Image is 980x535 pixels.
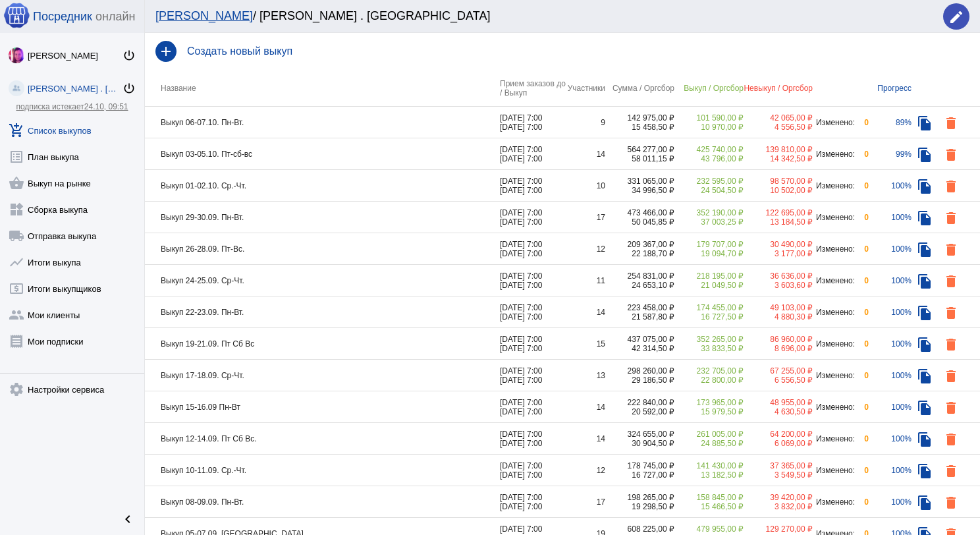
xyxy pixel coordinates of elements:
div: [PERSON_NAME] . [GEOGRAPHIC_DATA] [28,84,122,94]
div: 42 314,50 ₽ [605,344,674,353]
mat-icon: file_copy [917,432,933,447]
div: 0 [856,308,869,317]
td: 100% [869,233,912,265]
div: 223 458,00 ₽ [605,303,674,312]
div: 15 466,50 ₽ [674,502,744,511]
div: 0 [856,339,869,349]
mat-icon: file_copy [917,242,933,258]
div: 352 190,00 ₽ [674,208,744,217]
mat-icon: file_copy [917,115,933,131]
td: [DATE] 7:00 [DATE] 7:00 [500,455,566,486]
td: [DATE] 7:00 [DATE] 7:00 [500,265,566,296]
th: Название [145,70,500,107]
td: Выкуп 15-16.09 Пн-Вт [145,391,500,423]
div: Изменено: [813,403,856,412]
td: 89% [869,107,912,138]
div: 129 270,00 ₽ [744,524,813,534]
td: Выкуп 26-28.09. Пт-Вс. [145,233,500,265]
div: 608 225,00 ₽ [605,524,674,534]
div: 479 955,00 ₽ [674,524,744,534]
mat-icon: chevron_left [120,511,136,527]
div: 3 549,50 ₽ [744,470,813,480]
div: 6 556,50 ₽ [744,376,813,385]
div: 98 570,00 ₽ [744,177,813,186]
mat-icon: delete [943,432,959,447]
div: 209 367,00 ₽ [605,240,674,249]
div: 324 655,00 ₽ [605,430,674,439]
mat-icon: delete [943,115,959,131]
mat-icon: settings [9,381,24,397]
td: 14 [566,138,605,170]
td: 9 [566,107,605,138]
div: 15 979,50 ₽ [674,407,744,416]
div: 15 458,50 ₽ [605,123,674,132]
mat-icon: group [9,307,24,323]
td: 12 [566,455,605,486]
mat-icon: delete [943,463,959,479]
div: 30 490,00 ₽ [744,240,813,249]
img: community_200.png [9,80,24,96]
mat-icon: file_copy [917,147,933,163]
td: 100% [869,423,912,455]
span: Посредник [33,10,92,24]
div: 0 [856,181,869,190]
div: 4 880,30 ₽ [744,312,813,322]
div: Изменено: [813,244,856,254]
div: 16 727,50 ₽ [674,312,744,322]
div: 24 504,50 ₽ [674,186,744,195]
div: 10 502,00 ₽ [744,186,813,195]
div: 473 466,00 ₽ [605,208,674,217]
td: Выкуп 19-21.09. Пт Сб Вс [145,328,500,360]
td: 17 [566,486,605,518]
th: Прием заказов до / Выкуп [500,70,566,107]
h4: Создать новый выкуп [187,45,969,57]
div: 13 184,50 ₽ [744,217,813,227]
div: 13 182,50 ₽ [674,470,744,480]
div: 48 955,00 ₽ [744,398,813,407]
mat-icon: file_copy [917,273,933,289]
div: 179 707,00 ₽ [674,240,744,249]
div: 352 265,00 ₽ [674,335,744,344]
th: Выкуп / Оргсбор [674,70,744,107]
div: 0 [856,244,869,254]
div: 437 075,00 ₽ [605,335,674,344]
th: Прогресс [869,70,912,107]
div: 20 592,00 ₽ [605,407,674,416]
mat-icon: file_copy [917,368,933,384]
div: 29 186,50 ₽ [605,376,674,385]
a: подписка истекает24.10, 09:51 [16,102,128,111]
td: [DATE] 7:00 [DATE] 7:00 [500,233,566,265]
div: 3 832,00 ₽ [744,502,813,511]
div: 222 840,00 ₽ [605,398,674,407]
mat-icon: add_shopping_cart [9,123,24,138]
mat-icon: local_shipping [9,228,24,244]
span: онлайн [95,10,135,24]
td: 100% [869,360,912,391]
div: 218 195,00 ₽ [674,271,744,281]
div: Изменено: [813,213,856,222]
mat-icon: show_chart [9,254,24,270]
td: 14 [566,423,605,455]
div: 19 298,50 ₽ [605,502,674,511]
div: 24 653,10 ₽ [605,281,674,290]
td: Выкуп 01-02.10. Ср.-Чт. [145,170,500,202]
div: 0 [856,371,869,380]
div: 141 430,00 ₽ [674,461,744,470]
mat-icon: local_atm [9,281,24,296]
mat-icon: delete [943,337,959,352]
td: Выкуп 12-14.09. Пт Сб Вс. [145,423,500,455]
img: 73xLq58P2BOqs-qIllg3xXCtabieAB0OMVER0XTxHpc0AjG-Rb2SSuXsq4It7hEfqgBcQNho.jpg [9,47,24,63]
mat-icon: add [155,41,177,62]
div: 0 [856,403,869,412]
div: Изменено: [813,371,856,380]
span: 24.10, 09:51 [84,102,128,111]
mat-icon: shopping_basket [9,175,24,191]
td: [DATE] 7:00 [DATE] 7:00 [500,360,566,391]
td: Выкуп 22-23.09. Пн-Вт. [145,296,500,328]
div: 3 177,00 ₽ [744,249,813,258]
div: 174 455,00 ₽ [674,303,744,312]
td: Выкуп 10-11.09. Ср.-Чт. [145,455,500,486]
div: 37 003,25 ₽ [674,217,744,227]
div: Изменено: [813,339,856,349]
div: 33 833,50 ₽ [674,344,744,353]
